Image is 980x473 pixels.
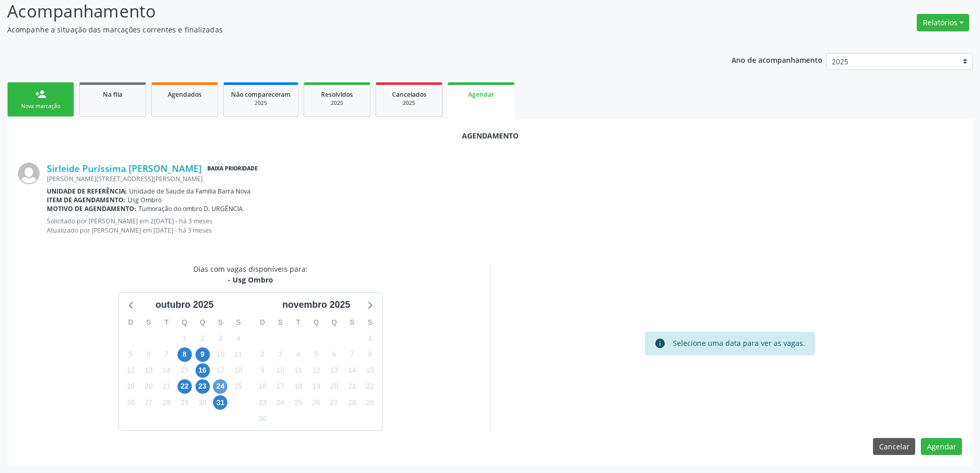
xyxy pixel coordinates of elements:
span: sexta-feira, 3 de outubro de 2025 [213,331,227,345]
span: quinta-feira, 23 de outubro de 2025 [195,379,210,394]
div: T [157,314,175,330]
span: Não compareceram [231,90,291,99]
div: Dias com vagas disponíveis para: [193,264,308,285]
span: domingo, 9 de novembro de 2025 [255,363,270,378]
span: quarta-feira, 8 de outubro de 2025 [177,347,192,362]
span: Agendados [168,90,202,99]
a: Sirleide Puríssima [PERSON_NAME] [47,163,202,174]
span: sábado, 4 de outubro de 2025 [231,331,245,345]
span: domingo, 19 de outubro de 2025 [123,379,138,394]
span: quinta-feira, 20 de novembro de 2025 [327,379,342,394]
span: segunda-feira, 20 de outubro de 2025 [141,379,156,394]
img: img [18,163,40,184]
span: sexta-feira, 10 de outubro de 2025 [213,347,227,362]
span: quarta-feira, 19 de novembro de 2025 [309,379,324,394]
span: Agendar [468,90,494,99]
span: segunda-feira, 6 de outubro de 2025 [141,347,156,362]
span: sábado, 18 de outubro de 2025 [231,363,245,378]
b: Item de agendamento: [47,196,126,204]
p: Ano de acompanhamento [732,53,823,66]
div: novembro 2025 [278,298,354,312]
p: Solicitado por [PERSON_NAME] em 2[DATE] - há 3 meses Atualizado por [PERSON_NAME] em [DATE] - há ... [47,217,962,234]
span: Unidade de Saude da Familia Barra Nova [129,187,251,196]
button: Agendar [921,438,962,456]
i: info [654,338,666,349]
span: quarta-feira, 26 de novembro de 2025 [309,395,324,410]
span: quarta-feira, 12 de novembro de 2025 [309,363,324,378]
div: Q [193,314,211,330]
div: [PERSON_NAME][STREET_ADDRESS][PERSON_NAME] [47,174,962,183]
span: Na fila [103,90,122,99]
div: Nova marcação [15,102,66,110]
span: sábado, 1 de novembro de 2025 [363,331,377,345]
div: outubro 2025 [151,298,218,312]
button: Relatórios [917,14,969,31]
span: segunda-feira, 27 de outubro de 2025 [141,395,156,410]
span: domingo, 30 de novembro de 2025 [255,411,270,426]
div: D [254,314,272,330]
span: segunda-feira, 3 de novembro de 2025 [273,347,288,362]
div: S [140,314,158,330]
div: 2025 [231,99,291,107]
span: domingo, 23 de novembro de 2025 [255,395,270,410]
span: sexta-feira, 7 de novembro de 2025 [345,347,359,362]
b: Unidade de referência: [47,187,127,196]
span: domingo, 5 de outubro de 2025 [123,347,138,362]
span: sexta-feira, 31 de outubro de 2025 [213,395,227,410]
span: segunda-feira, 17 de novembro de 2025 [273,379,288,394]
span: sexta-feira, 17 de outubro de 2025 [213,363,227,378]
span: terça-feira, 25 de novembro de 2025 [291,395,306,410]
span: quinta-feira, 13 de novembro de 2025 [327,363,342,378]
span: terça-feira, 14 de outubro de 2025 [159,363,174,378]
span: quarta-feira, 5 de novembro de 2025 [309,347,324,362]
span: sexta-feira, 21 de novembro de 2025 [345,379,359,394]
span: quinta-feira, 6 de novembro de 2025 [327,347,342,362]
div: - Usg Ombro [193,274,308,285]
div: Q [307,314,325,330]
div: S [272,314,290,330]
div: S [343,314,361,330]
div: S [361,314,379,330]
div: Selecione uma data para ver as vagas. [673,338,805,349]
span: sábado, 22 de novembro de 2025 [363,379,377,394]
div: Agendamento [18,130,962,141]
span: quarta-feira, 15 de outubro de 2025 [177,363,192,378]
span: quarta-feira, 1 de outubro de 2025 [177,331,192,345]
div: person_add [35,89,46,100]
div: Q [325,314,343,330]
span: terça-feira, 11 de novembro de 2025 [291,363,306,378]
span: Resolvidos [321,90,353,99]
div: 2025 [383,99,435,107]
span: segunda-feira, 24 de novembro de 2025 [273,395,288,410]
span: terça-feira, 21 de outubro de 2025 [159,379,174,394]
span: quinta-feira, 9 de outubro de 2025 [195,347,210,362]
span: quinta-feira, 2 de outubro de 2025 [195,331,210,345]
button: Cancelar [873,438,915,456]
div: Q [175,314,193,330]
span: sábado, 25 de outubro de 2025 [231,379,245,394]
span: quinta-feira, 30 de outubro de 2025 [195,395,210,410]
span: domingo, 26 de outubro de 2025 [123,395,138,410]
span: quinta-feira, 27 de novembro de 2025 [327,395,342,410]
span: Baixa Prioridade [205,163,260,174]
span: domingo, 12 de outubro de 2025 [123,363,138,378]
span: segunda-feira, 13 de outubro de 2025 [141,363,156,378]
div: S [229,314,247,330]
span: sexta-feira, 24 de outubro de 2025 [213,379,227,394]
span: terça-feira, 18 de novembro de 2025 [291,379,306,394]
span: terça-feira, 7 de outubro de 2025 [159,347,174,362]
div: T [289,314,307,330]
span: sexta-feira, 14 de novembro de 2025 [345,363,359,378]
span: segunda-feira, 10 de novembro de 2025 [273,363,288,378]
span: quarta-feira, 29 de outubro de 2025 [177,395,192,410]
div: 2025 [311,99,363,107]
span: Tumoração do ombro D. URGÊNCIA. [138,204,244,213]
span: sábado, 29 de novembro de 2025 [363,395,377,410]
span: quinta-feira, 16 de outubro de 2025 [195,363,210,378]
span: Cancelados [392,90,426,99]
span: sexta-feira, 28 de novembro de 2025 [345,395,359,410]
div: S [211,314,229,330]
div: D [122,314,140,330]
span: sábado, 15 de novembro de 2025 [363,363,377,378]
span: sábado, 8 de novembro de 2025 [363,347,377,362]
